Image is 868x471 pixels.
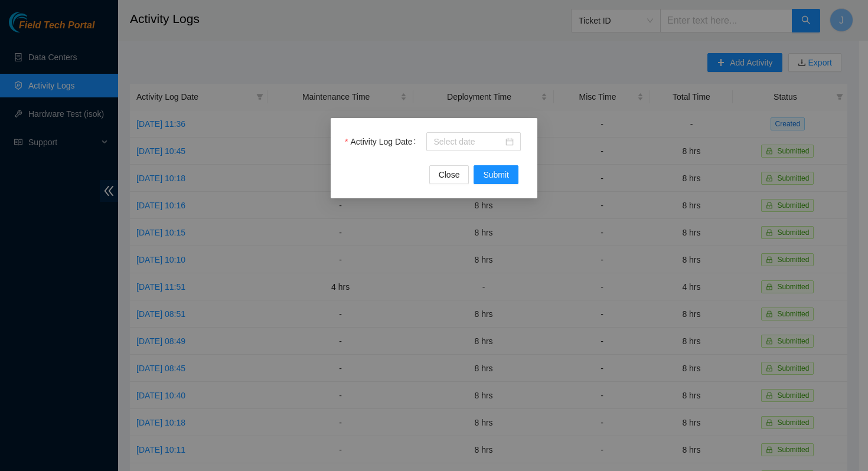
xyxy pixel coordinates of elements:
label: Activity Log Date [345,132,420,151]
button: Close [429,165,469,184]
span: Submit [483,168,509,181]
span: Close [439,168,460,181]
input: Activity Log Date [433,135,503,148]
button: Submit [474,165,518,184]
